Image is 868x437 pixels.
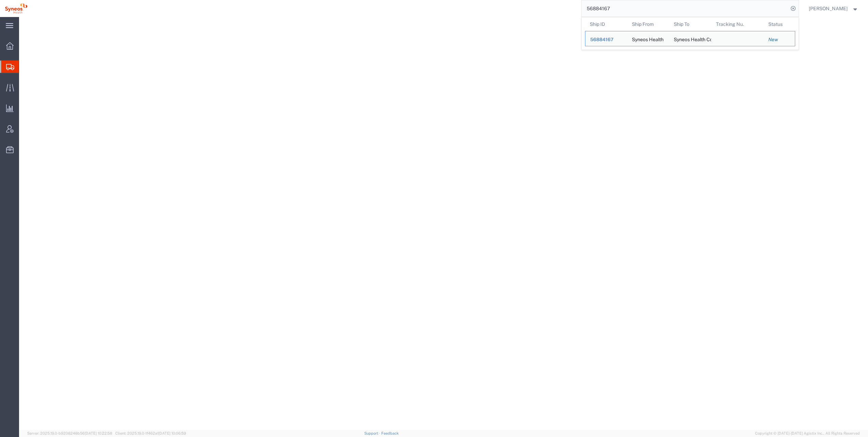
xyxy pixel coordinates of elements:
[808,4,859,13] button: [PERSON_NAME]
[669,17,711,31] th: Ship To
[27,431,112,435] span: Server: 2025.19.0-b9208248b56
[158,431,186,435] span: [DATE] 10:06:59
[582,0,788,17] input: Search for shipment number, reference number
[585,17,627,31] th: Ship ID
[590,37,614,42] span: 56884167
[809,5,848,12] span: Pamela Marin Garcia
[764,17,795,31] th: Status
[85,431,112,435] span: [DATE] 10:22:58
[627,17,669,31] th: Ship From
[19,17,868,430] iframe: FS Legacy Container
[711,17,764,31] th: Tracking Nu.
[585,17,799,50] table: Search Results
[115,431,186,435] span: Client: 2025.19.0-1f462a1
[590,36,622,43] div: 56884167
[768,36,790,43] div: New
[755,431,860,436] span: Copyright © [DATE]-[DATE] Agistix Inc., All Rights Reserved
[632,31,663,46] div: Syneos Health
[674,31,706,46] div: Syneos Health Colombia LTDa
[364,431,381,435] a: Support
[381,431,399,435] a: Feedback
[5,3,28,14] img: logo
